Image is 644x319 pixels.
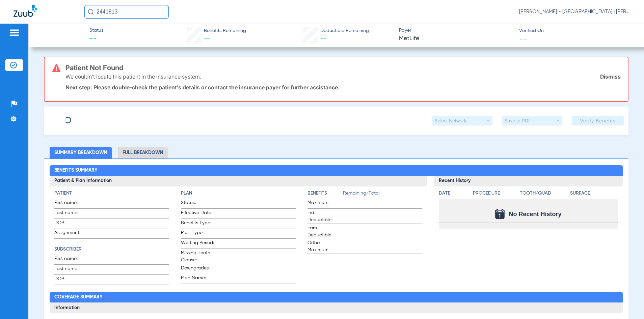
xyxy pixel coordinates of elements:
[50,302,623,313] h3: Information
[50,165,623,176] h2: Benefits Summary
[54,246,169,253] h4: Subscriber
[54,220,87,229] span: DOB:
[84,5,169,19] input: Search for patients
[65,84,621,91] p: Next step: Please double-check the patient’s details or contact the insurance payer for further a...
[519,27,633,34] span: Verified On
[520,190,568,199] app-breakdown-title: Tooth/Quad
[54,190,169,197] h4: Patient
[118,147,168,158] li: Full Breakdown
[89,27,103,34] span: Status
[181,190,296,197] h4: Plan
[473,190,517,199] app-breakdown-title: Procedure
[600,73,621,80] a: Dismiss
[9,29,20,37] img: hamburger-icon
[54,209,87,219] span: Last name:
[54,265,87,274] span: Last name:
[54,255,87,264] span: First name:
[204,36,210,42] span: --
[204,27,246,34] span: Benefits Remaining
[181,265,214,274] span: Downgrades:
[181,229,214,238] span: Plan Type:
[65,73,201,80] p: We couldn’t locate this patient in the insurance system.
[50,176,427,186] h3: Patient & Plan Information
[307,225,341,239] span: Fam. Deductible:
[307,239,341,254] span: Ortho Maximum:
[570,190,618,197] h4: Surface
[439,190,467,197] h4: Date
[399,34,513,43] span: MetLife
[520,190,568,197] h4: Tooth/Quad
[181,250,214,264] span: Missing Tooth Clause:
[473,190,517,197] h4: Procedure
[181,220,214,229] span: Benefits Type:
[65,64,621,71] h3: Patient Not Found
[181,209,214,219] span: Effective Date:
[570,190,618,199] app-breakdown-title: Surface
[320,36,326,42] span: --
[610,287,644,319] iframe: Chat Widget
[343,190,422,199] span: Remaining/Total
[509,211,561,217] span: No Recent History
[54,199,87,208] span: First name:
[50,292,623,303] h2: Coverage Summary
[439,190,467,199] app-breakdown-title: Date
[320,27,369,34] span: Deductible Remaining
[14,5,37,17] img: Zuub Logo
[181,274,214,284] span: Plan Name:
[54,229,87,238] span: Assignment:
[495,209,505,219] img: Calendar
[307,199,341,208] span: Maximum:
[52,64,60,72] img: error-icon
[519,8,630,15] span: [PERSON_NAME] - [GEOGRAPHIC_DATA] | [PERSON_NAME]
[181,199,214,208] span: Status:
[307,190,343,199] app-breakdown-title: Benefits
[89,34,103,44] span: --
[434,176,623,186] h3: Recent History
[307,190,343,197] h4: Benefits
[181,239,214,249] span: Waiting Period:
[519,35,527,42] span: --
[88,9,94,15] img: Search Icon
[50,147,112,158] li: Summary Breakdown
[399,27,513,34] span: Payer
[307,209,341,224] span: Ind. Deductible:
[54,275,87,285] span: DOB:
